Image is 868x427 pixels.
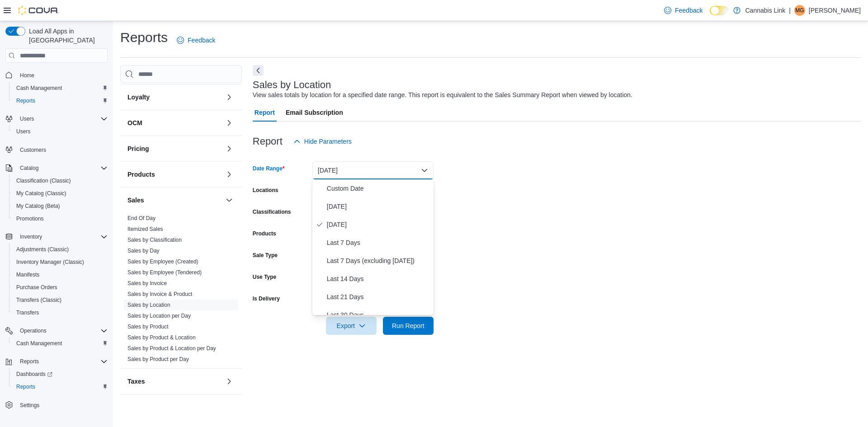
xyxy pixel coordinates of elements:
[16,163,42,174] button: Catalog
[16,356,108,367] span: Reports
[127,291,192,298] span: Sales by Invoice & Product
[18,6,59,15] img: Cova
[253,273,276,281] label: Use Type
[16,356,42,367] button: Reports
[16,284,57,291] span: Purchase Orders
[120,28,168,47] h1: Reports
[16,113,108,124] span: Users
[20,402,39,409] span: Settings
[13,201,64,211] a: My Catalog (Beta)
[127,118,222,127] button: OCM
[127,269,202,276] span: Sales by Employee (Tendered)
[16,325,108,336] span: Operations
[253,187,278,194] label: Locations
[253,165,285,172] label: Date Range
[16,177,71,184] span: Classification (Classic)
[13,269,108,280] span: Manifests
[127,215,156,222] span: End Of Day
[224,376,235,387] button: Taxes
[9,125,111,138] button: Users
[16,128,30,135] span: Users
[127,301,170,309] span: Sales by Location
[127,248,160,254] a: Sales by Day
[127,215,156,221] a: End Of Day
[255,103,275,122] span: Report
[13,338,66,349] a: Cash Management
[224,143,235,154] button: Pricing
[127,118,142,127] h3: OCM
[16,97,35,104] span: Reports
[16,296,61,304] span: Transfers (Classic)
[13,381,39,392] a: Reports
[16,113,38,124] button: Users
[224,195,235,206] button: Sales
[13,175,75,186] a: Classification (Classic)
[9,256,111,268] button: Inventory Manager (Classic)
[795,5,804,16] span: MG
[224,169,235,180] button: Products
[127,334,196,341] a: Sales by Product & Location
[13,257,88,267] a: Inventory Manager (Classic)
[13,369,108,380] span: Dashboards
[20,327,47,334] span: Operations
[9,380,111,393] button: Reports
[253,136,283,147] h3: Report
[13,213,108,224] span: Promotions
[2,399,111,412] button: Settings
[16,190,66,197] span: My Catalog (Classic)
[327,219,430,230] span: [DATE]
[253,65,264,76] button: Next
[13,95,108,106] span: Reports
[127,196,222,205] button: Sales
[127,237,182,243] a: Sales by Classification
[13,244,72,255] a: Adjustments (Classic)
[16,271,39,278] span: Manifests
[9,82,111,94] button: Cash Management
[327,273,430,284] span: Last 14 Days
[2,324,111,337] button: Operations
[16,400,43,411] a: Settings
[13,126,34,137] a: Users
[127,170,222,179] button: Products
[809,5,861,16] p: [PERSON_NAME]
[127,323,169,330] span: Sales by Product
[13,257,108,267] span: Inventory Manager (Classic)
[745,5,785,16] p: Cannabis Link
[13,95,39,106] a: Reports
[16,309,39,316] span: Transfers
[127,280,167,286] a: Sales by Invoice
[16,246,69,253] span: Adjustments (Classic)
[13,188,70,199] a: My Catalog (Classic)
[9,200,111,212] button: My Catalog (Beta)
[16,69,108,80] span: Home
[13,269,43,280] a: Manifests
[127,170,155,179] h3: Products
[13,175,108,186] span: Classification (Classic)
[253,230,276,237] label: Products
[224,117,235,128] button: OCM
[327,237,430,248] span: Last 7 Days
[13,295,108,305] span: Transfers (Classic)
[127,93,150,102] h3: Loyalty
[173,31,219,49] a: Feedback
[9,337,111,350] button: Cash Management
[16,231,108,242] span: Inventory
[9,268,111,281] button: Manifests
[312,161,434,179] button: [DATE]
[20,72,34,79] span: Home
[20,164,38,172] span: Catalog
[710,15,710,16] span: Dark Mode
[13,369,56,380] a: Dashboards
[127,313,191,319] a: Sales by Location per Day
[253,295,280,302] label: Is Delivery
[327,255,430,266] span: Last 7 Days (excluding [DATE])
[13,307,42,318] a: Transfers
[127,345,216,352] span: Sales by Product & Location per Day
[127,93,222,102] button: Loyalty
[2,68,111,81] button: Home
[127,302,170,308] a: Sales by Location
[9,306,111,319] button: Transfers
[13,282,61,293] a: Purchase Orders
[16,325,50,336] button: Operations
